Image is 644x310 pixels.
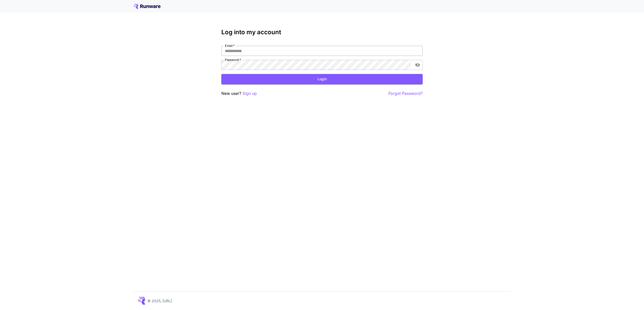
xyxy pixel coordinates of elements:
[225,44,235,48] label: Email
[147,298,172,303] p: © 2025, [URL]
[388,90,423,97] button: Forgot Password?
[413,60,422,69] button: toggle password visibility
[243,90,257,97] button: Sign up
[221,90,257,97] p: New user?
[221,74,423,84] button: Login
[221,29,423,36] h3: Log into my account
[225,58,241,62] label: Password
